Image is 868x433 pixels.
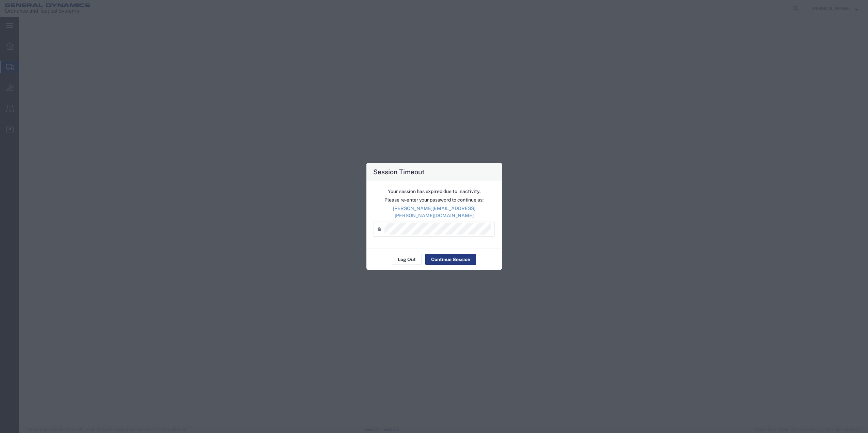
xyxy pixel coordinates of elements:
p: Please re-enter your password to continue as: [374,196,495,204]
button: Log Out [392,254,422,265]
button: Continue Session [425,254,476,265]
p: [PERSON_NAME][EMAIL_ADDRESS][PERSON_NAME][DOMAIN_NAME] [374,205,495,219]
p: Your session has expired due to inactivity. [374,188,495,195]
h4: Session Timeout [373,167,425,177]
